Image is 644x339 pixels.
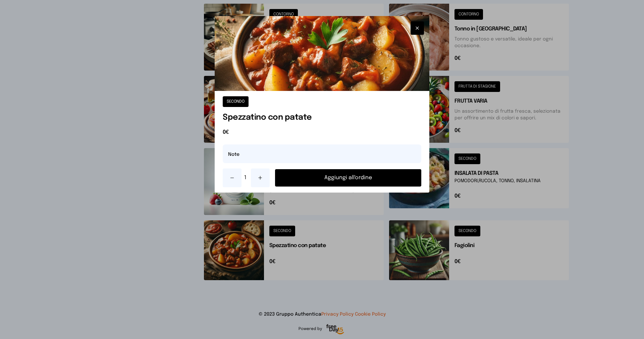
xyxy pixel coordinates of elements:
button: Aggiungi all'ordine [275,169,421,187]
img: Spezzatino con patate [215,16,429,91]
span: 1 [244,174,248,182]
h1: Spezzatino con patate [223,112,421,123]
span: 0€ [223,128,421,136]
button: SECONDO [223,96,249,107]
